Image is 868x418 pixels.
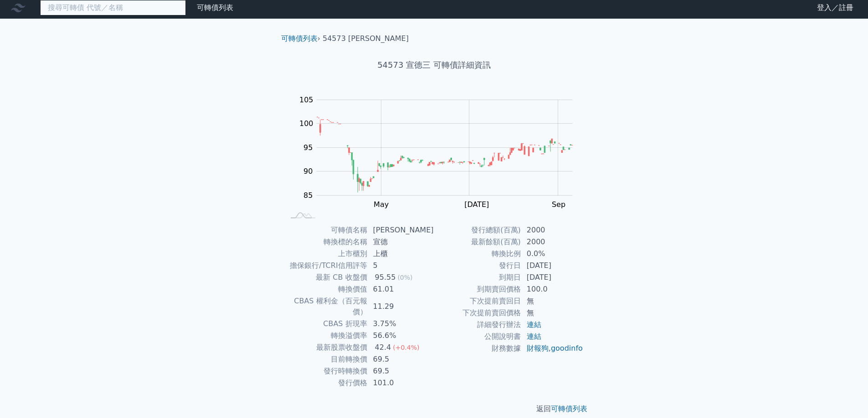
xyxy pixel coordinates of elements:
[368,353,434,365] td: 69.5
[295,96,586,209] g: Chart
[552,200,565,209] tspan: Sep
[434,342,521,354] td: 財務數據
[434,295,521,307] td: 下次提前賣回日
[521,342,584,354] td: ,
[397,274,412,281] span: (0%)
[368,224,434,236] td: [PERSON_NAME]
[285,365,368,377] td: 發行時轉換價
[373,272,398,283] div: 95.55
[368,260,434,272] td: 5
[303,167,313,176] tspan: 90
[434,283,521,295] td: 到期賣回價格
[285,353,368,365] td: 目前轉換價
[434,319,521,331] td: 詳細發行辦法
[197,3,233,12] a: 可轉債列表
[521,283,584,295] td: 100.0
[373,342,393,353] div: 42.4
[368,330,434,342] td: 56.6%
[281,34,318,43] a: 可轉債列表
[285,224,368,236] td: 可轉債名稱
[434,331,521,342] td: 公開說明書
[521,236,584,248] td: 2000
[521,224,584,236] td: 2000
[285,248,368,260] td: 上市櫃別
[285,283,368,295] td: 轉換價值
[368,283,434,295] td: 61.01
[521,295,584,307] td: 無
[521,307,584,319] td: 無
[285,295,368,318] td: CBAS 權利金（百元報價）
[374,200,389,209] tspan: May
[521,272,584,283] td: [DATE]
[822,374,868,418] iframe: Chat Widget
[323,33,409,44] li: 54573 [PERSON_NAME]
[527,344,549,353] a: 財報狗
[274,403,595,414] p: 返回
[464,200,489,209] tspan: [DATE]
[368,248,434,260] td: 上櫃
[285,272,368,283] td: 最新 CB 收盤價
[822,374,868,418] div: 聊天小工具
[285,236,368,248] td: 轉換標的名稱
[434,272,521,283] td: 到期日
[368,377,434,389] td: 101.0
[303,191,313,200] tspan: 85
[434,224,521,236] td: 發行總額(百萬)
[434,236,521,248] td: 最新餘額(百萬)
[434,260,521,272] td: 發行日
[393,344,419,351] span: (+0.4%)
[368,318,434,330] td: 3.75%
[527,320,541,329] a: 連結
[368,365,434,377] td: 69.5
[285,318,368,330] td: CBAS 折現率
[521,260,584,272] td: [DATE]
[303,143,313,152] tspan: 95
[285,342,368,353] td: 最新股票收盤價
[285,377,368,389] td: 發行價格
[299,119,313,128] tspan: 100
[285,330,368,342] td: 轉換溢價率
[285,260,368,272] td: 擔保銀行/TCRI信用評等
[299,96,313,104] tspan: 105
[810,0,861,15] a: 登入／註冊
[551,344,583,353] a: goodinfo
[551,404,587,413] a: 可轉債列表
[274,59,595,71] h1: 54573 宣德三 可轉債詳細資訊
[434,248,521,260] td: 轉換比例
[527,332,541,341] a: 連結
[434,307,521,319] td: 下次提前賣回價格
[368,295,434,318] td: 11.29
[368,236,434,248] td: 宣德
[521,248,584,260] td: 0.0%
[281,33,320,44] li: ›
